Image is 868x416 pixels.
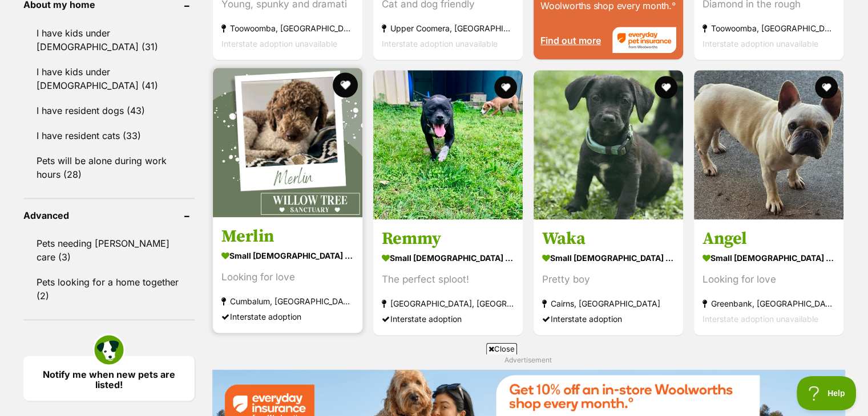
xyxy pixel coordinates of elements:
[542,296,675,311] strong: Cairns, [GEOGRAPHIC_DATA]
[703,250,835,266] strong: small [DEMOGRAPHIC_DATA] Dog
[23,149,195,186] a: Pets will be alone during work hours (28)
[486,343,517,354] span: Close
[382,296,514,311] strong: [GEOGRAPHIC_DATA], [GEOGRAPHIC_DATA]
[703,314,818,324] span: Interstate adoption unavailable
[1,1,10,10] img: consumer-privacy-logo.png
[221,293,354,309] strong: Cumbalum, [GEOGRAPHIC_DATA]
[703,296,835,311] strong: Greenbank, [GEOGRAPHIC_DATA]
[815,76,838,99] button: favourite
[227,359,642,410] iframe: Advertisement
[382,20,514,35] strong: Upper Coomera, [GEOGRAPHIC_DATA]
[221,38,337,48] span: Interstate adoption unavailable
[213,217,362,333] a: Merlin small [DEMOGRAPHIC_DATA] Dog Looking for love Cumbalum, [GEOGRAPHIC_DATA] Interstate adoption
[23,210,195,221] header: Advanced
[382,250,514,266] strong: small [DEMOGRAPHIC_DATA] Dog
[494,76,517,99] button: favourite
[213,68,362,217] img: Merlin - Poodle Dog
[23,99,195,123] a: I have resident dogs (43)
[373,70,523,219] img: Remmy - Staffordshire Bull Terrier Dog
[545,1,552,9] img: adc.png
[23,356,195,401] a: Notify me when new pets are listed!
[534,70,683,219] img: Waka - French Bulldog
[23,21,195,59] a: I have kids under [DEMOGRAPHIC_DATA] (31)
[542,250,675,266] strong: small [DEMOGRAPHIC_DATA] Dog
[542,228,675,250] h3: Waka
[694,219,843,335] a: Angel small [DEMOGRAPHIC_DATA] Dog Looking for love Greenbank, [GEOGRAPHIC_DATA] Interstate adopt...
[382,272,514,287] div: The perfect sploot!
[23,270,195,308] a: Pets looking for a home together (2)
[797,376,857,410] iframe: Help Scout Beacon - Open
[703,228,835,250] h3: Angel
[333,72,358,97] button: favourite
[221,20,354,35] strong: Toowoomba, [GEOGRAPHIC_DATA]
[703,20,835,35] strong: Toowoomba, [GEOGRAPHIC_DATA]
[23,60,195,97] a: I have kids under [DEMOGRAPHIC_DATA] (41)
[221,270,354,285] div: Looking for love
[373,219,523,335] a: Remmy small [DEMOGRAPHIC_DATA] Dog The perfect sploot! [GEOGRAPHIC_DATA], [GEOGRAPHIC_DATA] Inter...
[221,309,354,324] div: Interstate adoption
[542,272,675,287] div: Pretty boy
[703,272,835,287] div: Looking for love
[221,247,354,264] strong: small [DEMOGRAPHIC_DATA] Dog
[221,226,354,247] h3: Merlin
[694,70,843,219] img: Angel - French Bulldog
[382,228,514,250] h3: Remmy
[23,231,195,269] a: Pets needing [PERSON_NAME] care (3)
[23,124,195,148] a: I have resident cats (33)
[382,38,498,48] span: Interstate adoption unavailable
[703,38,818,48] span: Interstate adoption unavailable
[655,76,677,99] button: favourite
[382,311,514,327] div: Interstate adoption
[534,219,683,335] a: Waka small [DEMOGRAPHIC_DATA] Dog Pretty boy Cairns, [GEOGRAPHIC_DATA] Interstate adoption
[542,311,675,327] div: Interstate adoption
